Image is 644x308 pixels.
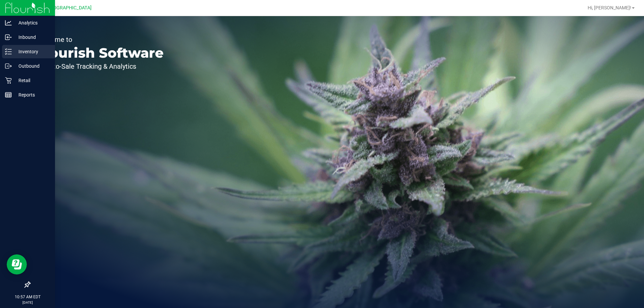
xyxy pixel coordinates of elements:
[12,48,52,56] p: Inventory
[5,91,12,98] inline-svg: Reports
[36,63,164,70] p: Seed-to-Sale Tracking & Analytics
[36,46,164,60] p: Flourish Software
[12,76,52,84] p: Retail
[36,36,164,43] p: Welcome to
[12,33,52,41] p: Inbound
[12,91,52,99] p: Reports
[5,19,12,26] inline-svg: Analytics
[12,19,52,27] p: Analytics
[588,5,631,10] span: Hi, [PERSON_NAME]!
[5,77,12,84] inline-svg: Retail
[5,34,12,41] inline-svg: Inbound
[3,294,52,300] p: 10:57 AM EDT
[5,48,12,55] inline-svg: Inventory
[12,62,52,70] p: Outbound
[3,300,52,305] p: [DATE]
[46,5,92,11] span: [GEOGRAPHIC_DATA]
[7,254,27,274] iframe: Resource center
[5,63,12,69] inline-svg: Outbound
